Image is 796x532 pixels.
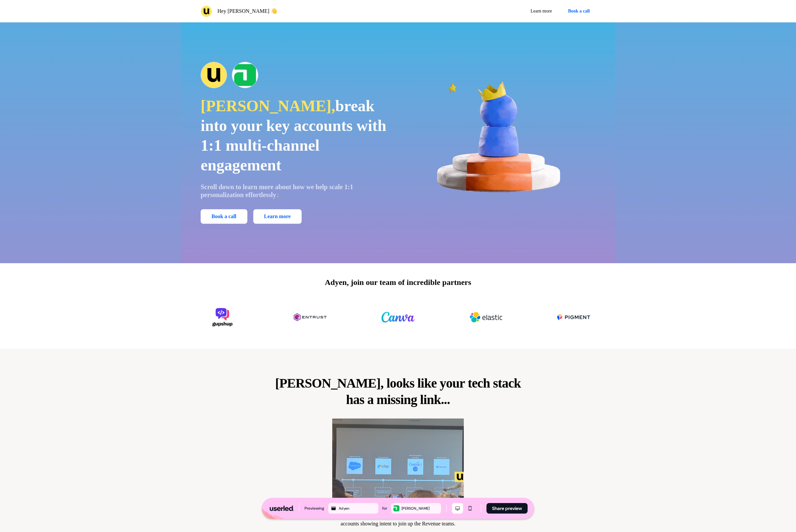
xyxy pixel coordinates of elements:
[305,505,324,512] div: Previewing
[402,505,440,511] div: [PERSON_NAME]
[325,276,471,288] p: Adyen, join our team of incredible partners
[217,7,277,15] p: Hey [PERSON_NAME] 👋
[339,505,377,511] div: Adyen
[201,183,389,199] p: Scroll down to learn more about how we help scale 1:1 personalization effortlessly
[452,503,463,514] button: Desktop mode
[201,97,335,114] span: [PERSON_NAME],
[253,209,302,224] button: Learn more
[464,503,476,514] button: Mobile mode
[267,512,529,528] p: Deliver personalised, 1:1 experiences to all your key accounts at scale across their entire buyer...
[486,503,528,514] button: Share preview
[276,191,279,198] span: ↓
[525,5,557,17] button: Learn more
[382,505,387,512] div: for
[201,209,247,224] button: Book a call
[562,5,595,17] button: Book a call
[267,375,529,408] p: [PERSON_NAME], looks like your tech stack has a missing link...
